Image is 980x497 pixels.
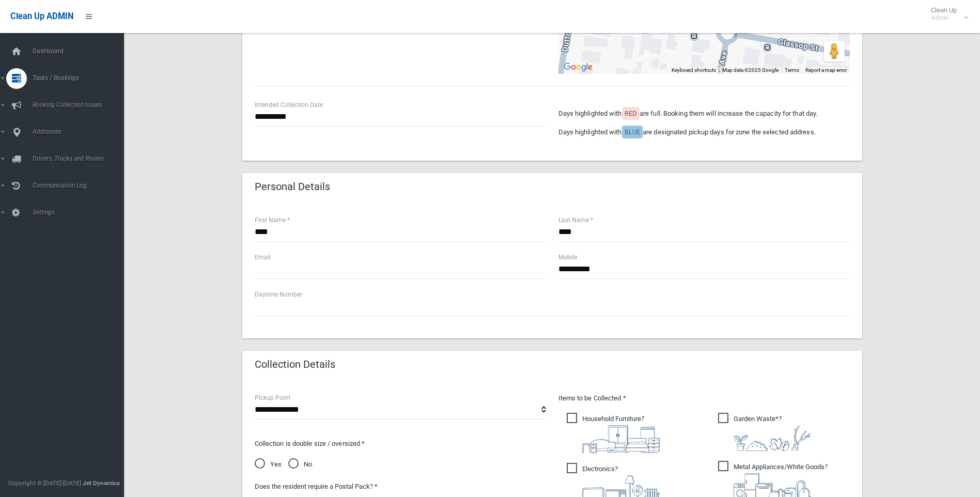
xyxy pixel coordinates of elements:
a: Open this area in Google Maps (opens a new window) [561,60,595,74]
span: Tasks / Bookings [29,74,132,82]
span: Drivers, Trucks and Routes [29,155,132,162]
span: Household Furniture [567,413,660,453]
span: Clean Up [926,6,967,22]
strong: Jet Dynamics [83,479,120,487]
span: RED [625,110,637,117]
img: aa9efdbe659d29b613fca23ba79d85cb.png [582,425,660,453]
button: Keyboard shortcuts [672,67,716,74]
span: Map data ©2025 Google [722,67,779,73]
p: Collection is double size / oversized * [255,438,546,450]
span: Settings [29,209,132,216]
img: Google [561,60,595,74]
span: Booking Collection Issues [29,101,132,108]
span: Communication Log [29,182,132,189]
span: Yes [255,458,282,471]
span: BLUE [625,128,640,136]
span: Garden Waste* [718,413,811,451]
p: Items to be Collected * [558,392,850,405]
label: Does the resident require a Postal Pack? * [255,480,378,493]
i: ? [734,415,811,451]
p: Days highlighted with are designated pickup days for zone the selected address. [558,126,850,138]
span: Dashboard [29,48,132,55]
i: ? [582,415,660,453]
small: Admin [931,14,957,22]
header: Personal Details [242,177,343,197]
img: 4fd8a5c772b2c999c83690221e5242e0.png [734,425,811,451]
span: Clean Up ADMIN [10,11,73,21]
span: Copyright © [DATE]-[DATE] [8,479,81,487]
button: Drag Pegman onto the map to open Street View [824,41,845,61]
a: Terms (opens in new tab) [785,67,799,73]
span: Addresses [29,128,132,135]
span: No [288,458,312,471]
p: Days highlighted with are full. Booking them will increase the capacity for that day. [558,107,850,120]
a: Report a map error [805,67,847,73]
header: Collection Details [242,354,348,375]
